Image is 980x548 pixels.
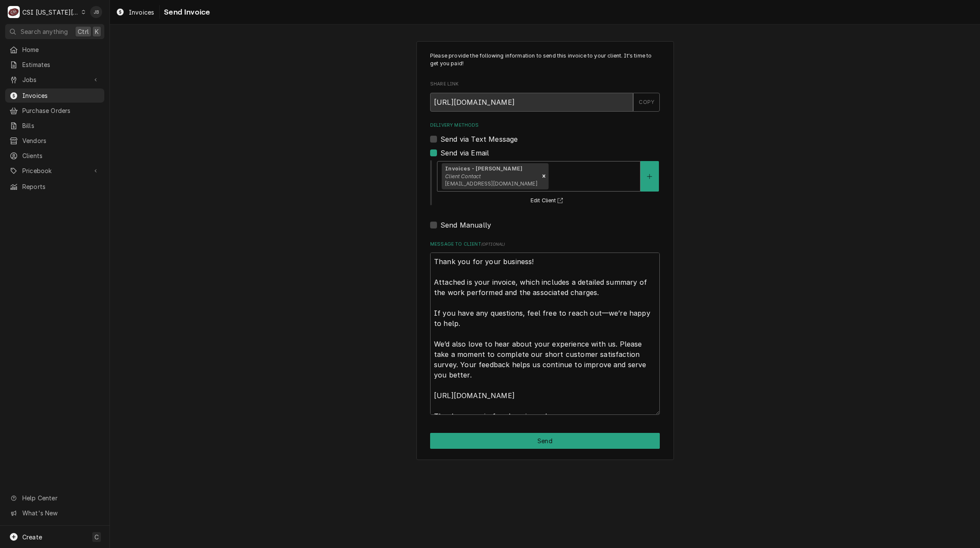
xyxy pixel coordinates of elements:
[5,164,104,178] a: Go to Pricebook
[430,81,660,88] label: Share Link
[22,45,100,54] span: Home
[440,148,489,158] label: Send via Email
[430,253,660,415] textarea: Thank you for your business! Attached is your invoice, which includes a detailed summary of the w...
[5,88,104,103] a: Invoices
[22,106,100,115] span: Purchase Orders
[416,41,674,460] div: Invoice Send
[5,73,104,87] a: Go to Jobs
[430,433,660,449] div: Button Group Row
[529,195,567,206] button: Edit Client
[22,493,99,502] span: Help Center
[22,121,100,130] span: Bills
[95,27,99,36] span: K
[5,491,104,505] a: Go to Help Center
[430,241,660,415] div: Message to Client
[94,533,99,542] span: C
[445,165,522,172] strong: Invoices - [PERSON_NAME]
[21,27,68,36] span: Search anything
[445,180,537,187] span: [EMAIL_ADDRESS][DOMAIN_NAME]
[5,119,104,133] a: Bills
[161,6,210,18] span: Send Invoice
[22,151,100,160] span: Clients
[90,6,102,18] div: Joshua Bennett's Avatar
[22,182,100,191] span: Reports
[22,533,42,541] span: Create
[430,122,660,230] div: Delivery Methods
[22,508,99,518] span: What's New
[440,134,518,144] label: Send via Text Message
[90,6,102,18] div: JB
[445,173,481,180] em: Client Contact
[430,122,660,129] label: Delivery Methods
[112,5,158,19] a: Invoices
[8,6,20,18] div: CSI Kansas City's Avatar
[430,241,660,248] label: Message to Client
[430,433,660,449] div: Button Group
[5,104,104,118] a: Purchase Orders
[640,161,658,192] button: Create New Contact
[539,163,549,190] div: Remove [object Object]
[5,24,104,39] button: Search anythingCtrlK
[440,220,491,230] label: Send Manually
[22,91,100,100] span: Invoices
[22,136,100,145] span: Vendors
[5,506,104,520] a: Go to What's New
[78,27,89,36] span: Ctrl
[430,81,660,111] div: Share Link
[5,43,104,57] a: Home
[430,52,660,415] div: Invoice Send Form
[430,433,660,449] button: Send
[5,58,104,72] a: Estimates
[5,180,104,194] a: Reports
[129,8,154,17] span: Invoices
[633,93,660,112] button: COPY
[5,149,104,163] a: Clients
[647,174,652,180] svg: Create New Contact
[5,134,104,148] a: Vendors
[22,60,100,69] span: Estimates
[22,75,87,84] span: Jobs
[22,166,87,175] span: Pricebook
[430,52,660,68] p: Please provide the following information to send this invoice to your client. It's time to get yo...
[22,8,79,17] div: CSI [US_STATE][GEOGRAPHIC_DATA]
[8,6,20,18] div: C
[481,242,505,247] span: ( optional )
